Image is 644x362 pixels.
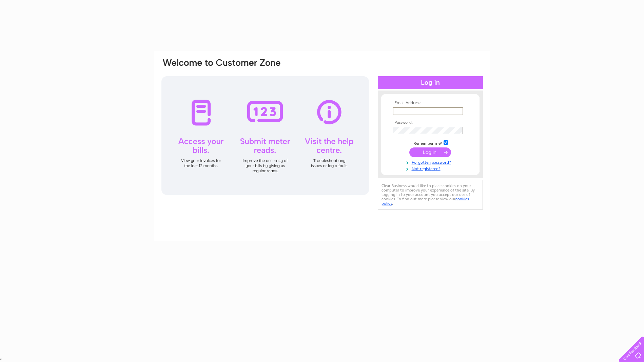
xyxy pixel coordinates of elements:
a: Not registered? [393,165,470,172]
div: Clear Business would like to place cookies on your computer to improve your experience of the sit... [378,180,483,209]
th: Password: [391,120,470,125]
a: Forgotten password? [393,159,470,165]
a: cookies policy [382,197,469,206]
td: Remember me? [391,139,470,146]
input: Submit [409,147,451,157]
th: Email Address: [391,101,470,105]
